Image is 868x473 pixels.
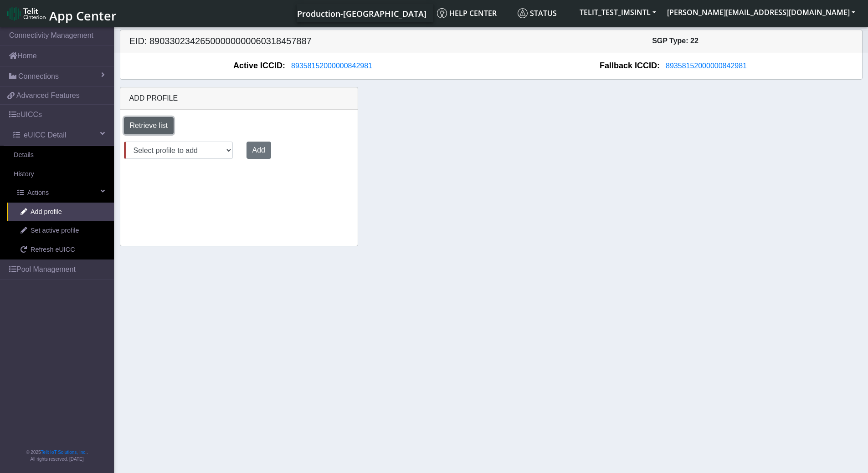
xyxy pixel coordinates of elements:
[297,4,426,22] a: Your current platform instance
[4,125,114,145] a: eUICC Detail
[129,94,178,102] span: Add profile
[285,60,378,72] button: 89358152000000842981
[514,4,574,22] a: Status
[16,90,80,101] span: Advanced Features
[41,450,87,455] a: Telit IoT Solutions, Inc.
[433,4,514,22] a: Help center
[7,240,114,259] a: Refresh eUICC
[233,60,285,72] span: Active ICCID:
[518,8,528,18] img: status.svg
[27,188,49,198] span: Actions
[297,8,426,19] span: Production-[GEOGRAPHIC_DATA]
[7,4,115,23] a: App Center
[31,207,62,217] span: Add profile
[4,183,114,203] a: Actions
[7,221,114,240] a: Set active profile
[31,226,79,236] span: Set active profile
[18,71,59,82] span: Connections
[123,36,491,46] h5: EID: 89033023426500000000060318457887
[662,4,861,20] button: [PERSON_NAME][EMAIL_ADDRESS][DOMAIN_NAME]
[600,60,660,72] span: Fallback ICCID:
[574,4,662,20] button: TELIT_TEST_IMSINTL
[666,62,747,70] span: 89358152000000842981
[247,142,271,159] button: Add
[518,8,557,18] span: Status
[49,7,117,24] span: App Center
[31,245,75,255] span: Refresh eUICC
[660,60,753,72] button: 89358152000000842981
[437,8,447,18] img: knowledge.svg
[7,203,114,222] a: Add profile
[652,37,699,45] span: SGP Type: 22
[437,8,497,18] span: Help center
[24,130,66,141] span: eUICC Detail
[124,117,174,134] button: Retrieve list
[291,62,372,70] span: 89358152000000842981
[7,6,46,21] img: logo-telit-cinterion-gw-new.png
